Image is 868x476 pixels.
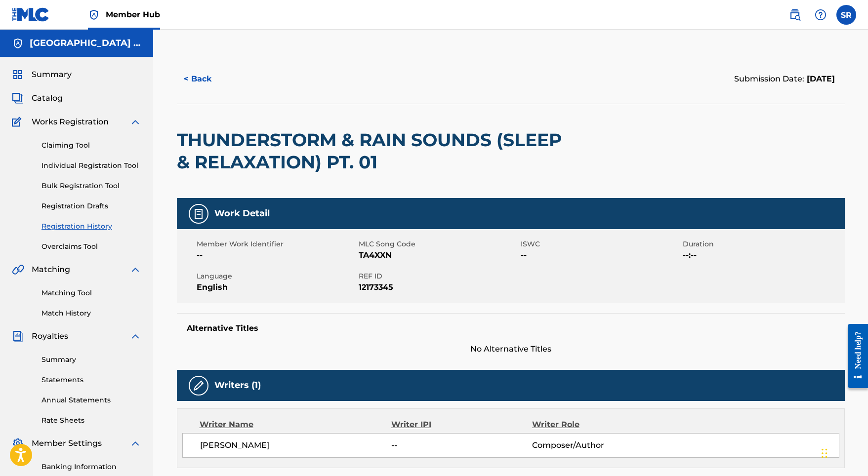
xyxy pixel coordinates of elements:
img: Work Detail [193,208,205,220]
img: search [789,9,801,21]
div: Submission Date: [734,73,835,85]
a: Match History [41,308,141,318]
span: [PERSON_NAME] [200,439,392,451]
span: Member Work Identifier [197,239,356,249]
a: Summary [41,355,141,365]
a: SummarySummary [12,69,72,80]
span: Member Settings [32,437,102,449]
img: expand [129,116,141,128]
span: Duration [683,239,842,249]
a: Registration Drafts [41,201,141,211]
span: -- [391,439,532,451]
img: expand [129,264,141,276]
span: -- [521,249,680,261]
h5: Writers (1) [214,380,261,391]
img: help [815,9,827,21]
h2: THUNDERSTORM & RAIN SOUNDS (SLEEP & RELAXATION) PT. 01 [177,129,578,173]
span: Composer/Author [532,439,660,451]
h5: SYDNEY YE PUBLISHING [30,38,141,49]
div: Drag [822,438,827,468]
a: Public Search [785,5,805,25]
a: Claiming Tool [41,140,141,151]
h5: Alternative Titles [187,323,835,333]
span: MLC Song Code [359,239,518,249]
img: expand [129,330,141,342]
a: Bulk Registration Tool [41,181,141,191]
div: Writer Role [532,419,660,431]
img: Member Settings [12,437,24,449]
iframe: Resource Center [840,316,868,397]
span: -- [197,249,356,261]
div: Writer IPI [391,419,532,431]
span: Matching [32,264,70,276]
a: CatalogCatalog [12,92,63,104]
span: 12173345 [359,281,518,293]
a: Overclaims Tool [41,241,141,252]
a: Individual Registration Tool [41,160,141,171]
img: Catalog [12,92,24,104]
img: Works Registration [12,116,25,128]
iframe: Chat Widget [819,429,868,476]
img: Summary [12,69,24,80]
a: Banking Information [41,462,141,472]
span: [DATE] [804,74,835,83]
span: Works Registration [32,116,109,128]
span: Royalties [32,330,68,342]
span: TA4XXN [359,249,518,261]
img: MLC Logo [12,7,50,22]
img: Accounts [12,38,24,49]
button: < Back [177,67,236,91]
a: Annual Statements [41,395,141,405]
a: Rate Sheets [41,415,141,426]
img: Top Rightsholder [88,9,100,21]
span: ISWC [521,239,680,249]
div: User Menu [836,5,856,25]
span: Summary [32,69,72,80]
div: Help [811,5,830,25]
img: Royalties [12,330,24,342]
img: Writers [193,380,205,392]
a: Matching Tool [41,288,141,298]
span: Member Hub [106,9,160,20]
span: REF ID [359,271,518,281]
span: No Alternative Titles [177,343,845,355]
div: Writer Name [200,419,392,431]
span: --:-- [683,249,842,261]
span: English [197,281,356,293]
h5: Work Detail [214,208,270,219]
span: Language [197,271,356,281]
span: Catalog [32,92,63,104]
a: Registration History [41,221,141,232]
a: Statements [41,375,141,385]
img: Matching [12,264,24,276]
img: expand [129,437,141,449]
